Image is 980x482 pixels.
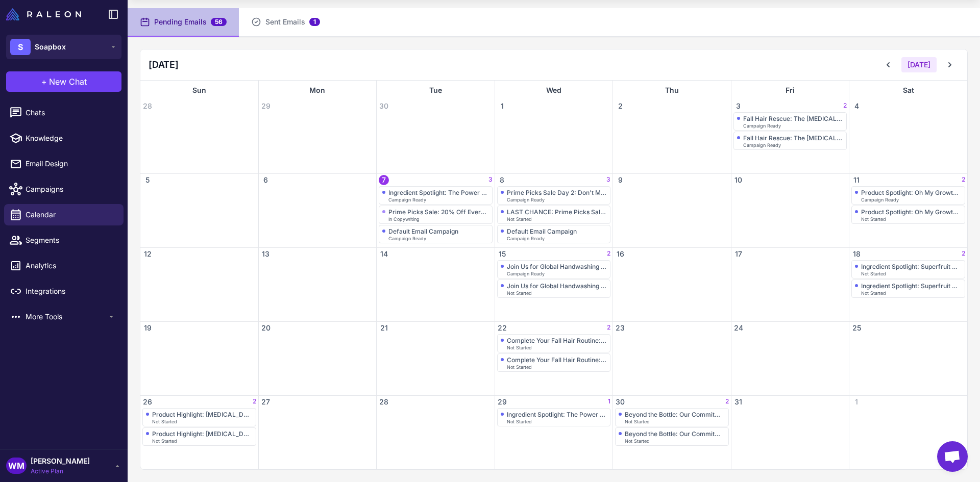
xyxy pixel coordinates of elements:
[861,197,899,202] span: Campaign Ready
[507,217,532,221] span: Not Started
[743,123,781,128] span: Campaign Ready
[615,175,625,185] span: 9
[733,323,744,333] span: 24
[26,311,107,322] span: More Tools
[507,411,607,418] div: Ingredient Spotlight: The Power of [MEDICAL_DATA] for Hair Growth
[142,101,153,111] span: 28
[149,58,179,71] h2: [DATE]
[388,197,426,202] span: Campaign Ready
[488,175,493,185] span: 3
[507,291,532,295] span: Not Started
[733,101,744,111] span: 3
[261,249,271,259] span: 13
[377,81,495,100] div: Tue
[379,397,389,407] span: 28
[211,18,227,26] span: 56
[507,236,545,241] span: Campaign Ready
[625,419,650,424] span: Not Started
[849,81,967,100] div: Sat
[507,282,607,290] div: Join Us for Global Handwashing Day
[497,323,507,333] span: 22
[152,419,177,424] span: Not Started
[4,281,124,302] a: Integrations
[10,39,31,55] div: S
[379,249,389,259] span: 14
[861,291,886,295] span: Not Started
[507,197,545,202] span: Campaign Ready
[615,397,625,407] span: 30
[507,208,607,216] div: LAST CHANCE: Prime Picks Sale Ends Tonight!
[142,175,153,185] span: 5
[613,81,731,100] div: Thu
[733,175,744,185] span: 10
[6,8,81,20] img: Raleon Logo
[615,101,625,111] span: 2
[31,455,90,467] span: [PERSON_NAME]
[861,271,886,276] span: Not Started
[507,345,532,350] span: Not Started
[261,323,271,333] span: 20
[733,397,744,407] span: 31
[388,217,420,221] span: In Copywriting
[6,458,27,474] div: WM
[26,260,115,271] span: Analytics
[607,249,610,259] span: 2
[261,175,271,185] span: 6
[607,323,610,333] span: 2
[497,397,507,407] span: 29
[743,115,844,122] div: Fall Hair Rescue: The [MEDICAL_DATA] & Superfruit Solution
[725,397,729,407] span: 2
[388,208,489,216] div: Prime Picks Sale: 20% Off Everything Starts Now!
[26,235,115,246] span: Segments
[152,439,177,443] span: Not Started
[4,255,124,276] a: Analytics
[861,282,962,290] div: Ingredient Spotlight: Superfruit Complex for Hair Vitality
[901,57,937,72] button: [DATE]
[379,101,389,111] span: 30
[4,179,124,200] a: Campaigns
[388,227,458,235] div: Default Email Campaign
[507,227,577,235] div: Default Email Campaign
[4,153,124,174] a: Email Design
[497,249,507,259] span: 15
[41,75,47,88] span: +
[26,158,115,169] span: Email Design
[507,271,545,276] span: Campaign Ready
[606,175,610,185] span: 3
[962,249,965,259] span: 2
[26,107,115,118] span: Chats
[861,189,962,196] div: Product Spotlight: Oh My Growth Vitamin Booster Treatment
[142,323,153,333] span: 19
[239,8,332,37] button: Sent Emails1
[35,41,66,53] span: Soapbox
[142,249,153,259] span: 12
[4,128,124,149] a: Knowledge
[379,175,389,185] span: 7
[309,18,320,26] span: 1
[843,101,847,111] span: 2
[26,184,115,195] span: Campaigns
[507,365,532,369] span: Not Started
[495,81,613,100] div: Wed
[937,441,968,472] div: Open chat
[743,134,844,142] div: Fall Hair Rescue: The [MEDICAL_DATA] & Superfruit Solution
[851,101,862,111] span: 4
[49,75,87,88] span: New Chat
[615,249,625,259] span: 16
[379,323,389,333] span: 21
[861,208,962,216] div: Product Spotlight: Oh My Growth Vitamin Booster Treatment
[743,143,781,147] span: Campaign Ready
[507,189,607,196] div: Prime Picks Sale Day 2: Don't Miss 20% Off Everything
[507,337,607,344] div: Complete Your Fall Hair Routine: [MEDICAL_DATA] Collection Bundle
[851,175,862,185] span: 11
[497,101,507,111] span: 1
[731,81,849,100] div: Fri
[625,411,725,418] div: Beyond the Bottle: Our Commitment to You & the Planet
[6,8,85,20] a: Raleon Logo
[851,249,862,259] span: 18
[152,411,253,418] div: Product Highlight: [MEDICAL_DATA] & Mint Scalp Balancing Collection
[608,397,610,407] span: 1
[615,323,625,333] span: 23
[625,430,725,438] div: Beyond the Bottle: Our Commitment to You & the Planet
[733,249,744,259] span: 17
